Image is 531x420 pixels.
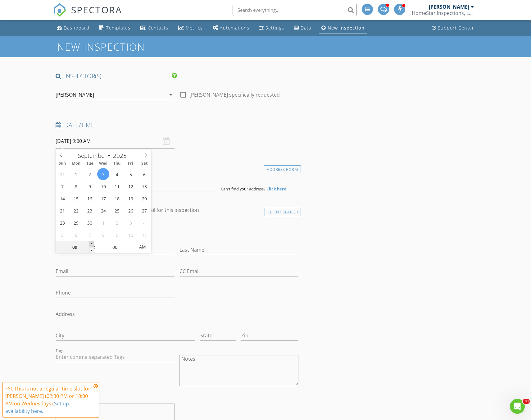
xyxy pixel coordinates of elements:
[97,180,109,192] span: September 10, 2025
[176,22,205,34] a: Metrics
[53,3,67,17] img: The Best Home Inspection Software - Spectora
[56,229,68,241] span: October 5, 2025
[138,162,151,166] span: Sat
[221,186,265,192] span: Can't find your address?
[56,192,68,204] span: September 14, 2025
[220,25,249,31] div: Automations
[292,22,314,34] a: Data
[57,41,195,52] h1: New Inspection
[167,91,175,98] i: arrow_drop_down
[103,207,199,213] label: Enable Client CC email for this inspection
[97,168,109,180] span: September 3, 2025
[125,204,137,217] span: September 26, 2025
[265,208,301,216] div: Client Search
[84,168,96,180] span: September 2, 2025
[328,25,365,31] div: New Inspection
[138,22,171,34] a: Contacts
[111,152,132,160] input: Year
[264,165,301,174] div: Address Form
[266,186,288,192] strong: Click here.
[70,217,82,229] span: September 29, 2025
[148,25,168,31] div: Contacts
[5,385,92,415] div: FYI: This is not a regular time slot for [PERSON_NAME] (02:30 PM or 10:00 AM on Wednesdays).
[54,22,92,34] a: Dashboard
[94,241,96,253] span: :
[186,25,203,31] div: Metrics
[124,162,138,166] span: Fri
[429,4,469,10] div: [PERSON_NAME]
[56,168,68,180] span: August 31, 2025
[429,22,477,34] a: Support Center
[84,180,96,192] span: September 9, 2025
[134,241,151,253] span: Click to toggle
[56,121,298,129] h4: Date/Time
[125,168,137,180] span: September 5, 2025
[70,168,82,180] span: September 1, 2025
[125,217,137,229] span: October 3, 2025
[138,168,150,180] span: September 6, 2025
[64,25,89,31] div: Dashboard
[84,217,96,229] span: September 30, 2025
[111,204,123,217] span: September 25, 2025
[70,180,82,192] span: September 8, 2025
[510,399,525,414] iframe: Intercom live chat
[56,134,175,149] input: Select date
[111,168,123,180] span: September 4, 2025
[56,180,68,192] span: September 7, 2025
[70,204,82,217] span: September 22, 2025
[301,25,311,31] div: Data
[125,192,137,204] span: September 19, 2025
[111,180,123,192] span: September 11, 2025
[106,25,130,31] div: Templates
[111,217,123,229] span: October 2, 2025
[125,180,137,192] span: September 12, 2025
[71,3,122,16] span: SPECTORA
[83,162,97,166] span: Tue
[97,204,109,217] span: September 24, 2025
[97,229,109,241] span: October 8, 2025
[233,4,357,16] input: Search everything...
[111,192,123,204] span: September 18, 2025
[84,204,96,217] span: September 23, 2025
[210,22,252,34] a: Automations (Advanced)
[97,192,109,204] span: September 17, 2025
[70,192,82,204] span: September 15, 2025
[53,8,122,21] a: SPECTORA
[523,399,530,404] span: 10
[257,22,287,34] a: Settings
[84,229,96,241] span: October 7, 2025
[412,10,474,16] div: HomeStar Inspections, LLC
[265,25,284,31] div: Settings
[111,229,123,241] span: October 9, 2025
[69,162,83,166] span: Mon
[438,25,474,31] div: Support Center
[97,22,133,34] a: Templates
[56,162,69,166] span: Sun
[84,192,96,204] span: September 16, 2025
[138,217,150,229] span: October 4, 2025
[56,164,298,172] h4: Location
[189,92,280,98] label: [PERSON_NAME] specifically requested
[125,229,137,241] span: October 10, 2025
[138,180,150,192] span: September 13, 2025
[110,162,124,166] span: Thu
[138,192,150,204] span: September 20, 2025
[97,217,109,229] span: October 1, 2025
[138,229,150,241] span: October 11, 2025
[56,217,68,229] span: September 28, 2025
[56,72,177,80] h4: INSPECTOR(S)
[56,204,68,217] span: September 21, 2025
[319,22,367,34] a: New Inspection
[70,229,82,241] span: October 6, 2025
[56,92,94,98] div: [PERSON_NAME]
[138,204,150,217] span: September 27, 2025
[97,162,110,166] span: Wed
